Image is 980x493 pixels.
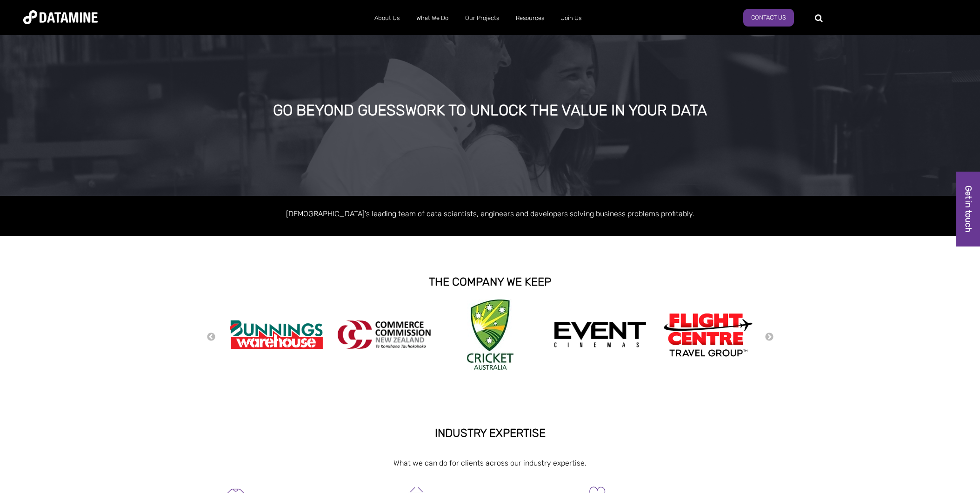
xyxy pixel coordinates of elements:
[661,311,754,359] img: Flight Centre
[765,332,774,342] button: Next
[743,9,794,27] a: Contact Us
[408,6,457,30] a: What We Do
[457,6,507,30] a: Our Projects
[230,317,323,352] img: Bunnings Warehouse
[23,10,98,24] img: Datamine
[393,459,587,467] span: What we can do for clients across our industry expertise.
[507,6,553,30] a: Resources
[467,300,513,370] img: Cricket Australia
[225,207,755,220] p: [DEMOGRAPHIC_DATA]'s leading team of data scientists, engineers and developers solving business p...
[553,6,590,30] a: Join Us
[553,321,647,348] img: event cinemas
[956,172,980,246] a: Get in touch
[435,426,546,440] strong: INDUSTRY EXPERTISE
[338,320,431,349] img: commercecommission
[207,332,216,342] button: Previous
[366,6,408,30] a: About Us
[110,102,870,119] div: GO BEYOND GUESSWORK TO UNLOCK THE VALUE IN YOUR DATA
[429,275,551,288] strong: THE COMPANY WE KEEP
